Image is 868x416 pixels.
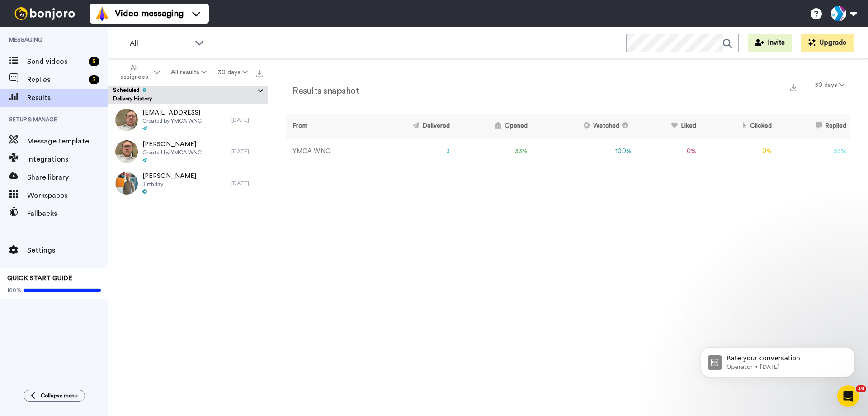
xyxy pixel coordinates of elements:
[130,38,190,49] span: All
[165,64,212,81] button: All results
[775,139,850,164] td: 33 %
[142,149,202,156] span: Created by YMCA WNC
[7,287,21,294] span: 100%
[115,172,138,195] img: b8e27e60-9cf0-44e6-8c5e-9fe64c619fbd-thumb.jpg
[700,139,775,164] td: 0 %
[24,390,85,402] button: Collapse menu
[115,7,184,20] span: Video messaging
[775,114,850,139] th: Replied
[142,117,202,124] span: Created by YMCA WNC
[27,172,108,183] span: Share library
[256,70,263,77] img: export.svg
[790,84,797,91] img: export.svg
[687,328,868,392] iframe: Intercom notifications message
[115,109,138,131] img: 2c322ae1-5bb9-49b7-854f-742df973cbb5-thumb.jpg
[837,385,859,407] iframe: Intercom live chat
[11,7,79,20] img: bj-logo-header-white.svg
[89,57,99,66] div: 5
[27,190,108,201] span: Workspaces
[809,77,850,93] button: 30 days
[115,140,138,163] img: 6bdf9851-fbca-44b2-8271-96dcab17dcc4-thumb.jpg
[856,385,866,392] span: 10
[635,139,700,164] td: 0 %
[231,116,263,124] div: [DATE]
[7,275,72,282] span: QUICK START GUIDE
[89,75,99,84] div: 3
[139,87,146,93] span: 8
[113,87,146,93] span: Scheduled
[113,86,268,96] button: Scheduled8
[27,154,108,165] span: Integrations
[531,139,635,164] td: 100 %
[286,114,368,139] th: From
[453,114,531,139] th: Opened
[748,34,792,52] button: Invite
[108,167,268,199] a: [PERSON_NAME]Birthday[DATE]
[368,139,453,164] td: 3
[212,64,253,81] button: 30 days
[142,172,196,181] span: [PERSON_NAME]
[95,6,109,21] img: vm-color.svg
[108,104,268,136] a: [EMAIL_ADDRESS]Created by YMCA WNC[DATE]
[142,140,202,149] span: [PERSON_NAME]
[286,139,368,164] td: YMCA WNC
[453,139,531,164] td: 33 %
[27,56,85,67] span: Send videos
[531,114,635,139] th: Watched
[27,245,108,256] span: Settings
[286,86,359,96] h2: Results snapshot
[27,136,108,147] span: Message template
[700,114,775,139] th: Clicked
[108,95,268,104] div: Delivery History
[788,80,800,93] button: Export a summary of each team member’s results that match this filter now.
[116,63,152,81] span: All assignees
[253,66,266,79] button: Export all results that match these filters now.
[110,60,165,85] button: All assignees
[142,108,202,117] span: [EMAIL_ADDRESS]
[108,136,268,167] a: [PERSON_NAME]Created by YMCA WNC[DATE]
[41,392,78,399] span: Collapse menu
[27,208,108,219] span: Fallbacks
[142,181,196,188] span: Birthday
[27,92,108,103] span: Results
[635,114,700,139] th: Liked
[231,148,263,155] div: [DATE]
[801,34,854,52] button: Upgrade
[368,114,453,139] th: Delivered
[27,74,85,85] span: Replies
[231,180,263,187] div: [DATE]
